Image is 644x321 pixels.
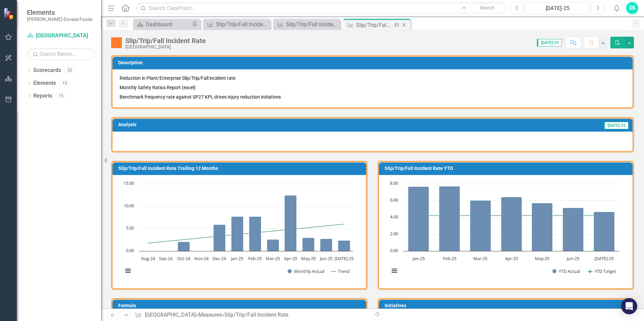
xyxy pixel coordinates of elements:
[118,122,330,127] h3: Analysis
[412,255,425,261] text: Jan-25
[126,247,134,253] text: 0.00
[118,166,363,171] h3: Slip/Trip/Fall Incident Rate Trailing 12 Months
[125,44,206,49] div: [GEOGRAPHIC_DATA]
[27,32,94,40] a: [GEOGRAPHIC_DATA]
[64,68,75,73] div: 32
[125,37,206,44] div: Slip/Trip/Fall Incident Rate
[385,166,629,171] h3: Slip/Trip/Fall Incident Rate YTD
[471,3,504,13] button: Search
[334,255,354,261] text: [DATE]-25
[123,266,133,276] button: View chart menu, Chart
[205,20,269,29] a: Slip/Trip/Fall Incident Rate
[594,212,615,251] path: Jul-25, 4.6577934. YTD Actual.
[301,255,316,261] text: May-25
[136,2,506,14] input: Search ClearPoint...
[566,255,579,261] text: Jun-25
[470,201,491,251] path: Mar-25, 6.01864723. YTD Actual.
[118,60,629,65] h3: Description
[120,83,625,92] p: Monthly Safety Ratios Report (excel)
[33,92,52,100] a: Reports
[386,180,625,281] div: Chart. Highcharts interactive chart.
[214,225,226,251] path: Dec-24, 5.89163834. Monthly Actual.
[56,93,66,99] div: 15
[224,312,288,318] div: Slip/Trip/Fall Incident Rate
[33,79,56,87] a: Elements
[385,303,629,308] h3: Initiatives
[535,255,549,261] text: May-25
[537,39,562,46] span: [DATE]-25
[111,37,122,48] img: Warning
[194,255,209,261] text: Nov-24
[505,255,518,261] text: Apr-25
[27,16,93,22] small: [PERSON_NAME]-Dorada Foods
[390,214,398,220] text: 4.00
[390,197,398,203] text: 6.00
[145,312,196,318] a: [GEOGRAPHIC_DATA]
[563,208,584,251] path: Jun-25, 5.1446461. YTD Actual.
[120,180,356,281] svg: Interactive chart
[594,255,614,261] text: [DATE]-25
[33,67,61,74] a: Scorecards
[120,75,625,83] p: Reduction in Plant/Enterprise Slip/Trip/Fall incident rate
[331,268,350,274] button: Show Trend
[230,255,243,261] text: Jan-25
[59,80,70,86] div: 19
[439,186,460,251] path: Feb-25, 7.70154659. YTD Actual.
[626,2,638,14] button: DS
[356,21,392,29] div: Slip/Trip/Fall Incident Rate
[124,203,134,209] text: 10.00
[266,255,280,261] text: Mar-25
[288,268,324,274] button: Show Monthly Actual
[135,311,367,319] div: » »
[146,20,190,29] div: Dashboard
[178,242,190,251] path: Oct-24, 2.09730994. Monthly Actual.
[126,225,134,231] text: 5.00
[177,255,191,261] text: Oct-24
[120,180,359,281] div: Chart. Highcharts interactive chart.
[275,20,339,29] a: Slip/Trip/Fall Incident Rate
[604,122,629,129] span: [DATE]-25
[248,255,262,261] text: Feb-25
[473,255,487,261] text: Mar-25
[320,239,332,251] path: Jun-25, 2.77152606. Monthly Actual.
[525,2,590,14] button: [DATE]-25
[213,255,226,261] text: Dec-24
[3,7,16,20] img: ClearPoint Strategy
[198,312,222,318] a: Measures
[528,4,587,12] div: [DATE]-25
[319,255,332,261] text: Jun-25
[390,180,398,186] text: 8.00
[249,217,261,251] path: Feb-25, 7.72331383. Monthly Actual.
[216,20,269,29] div: Slip/Trip/Fall Incident Rate
[443,255,456,261] text: Feb-25
[27,48,94,60] input: Search Below...
[118,303,363,308] h3: Formula
[267,240,279,251] path: Mar-25, 2.60424974. Monthly Actual.
[286,20,339,29] div: Slip/Trip/Fall Incident Rate
[141,255,155,261] text: Aug-24
[231,217,244,251] path: Jan-25, 7.6799017. Monthly Actual.
[408,186,615,251] g: YTD Actual, series 1 of 2. Bar series with 7 bars.
[285,195,297,251] path: Apr-25, 12.42402707. Monthly Actual.
[120,92,625,100] p: Benchmark frequency rate against SP27 KPI, drives injury reduction initiatives
[621,298,637,314] div: Open Intercom Messenger
[390,247,398,253] text: 0.00
[408,187,429,251] path: Jan-25, 7.6799017. YTD Actual.
[501,197,522,251] path: Apr-25, 6.43324055. YTD Actual.
[124,180,134,186] text: 15.00
[390,230,398,237] text: 2.00
[552,268,580,274] button: Show YTD Actual
[135,20,190,29] a: Dashboard
[532,203,553,251] path: May-25, 5.68556459. YTD Actual.
[386,180,623,281] svg: Interactive chart
[588,268,616,274] button: Show YTD Target
[159,255,173,261] text: Sep-24
[480,5,494,10] span: Search
[302,238,315,251] path: May-25, 2.94624575. Monthly Actual.
[390,266,399,276] button: View chart menu, Chart
[27,8,93,16] span: Elements
[338,241,350,251] path: Jul-25, 2.39311739. Monthly Actual.
[284,255,297,261] text: Apr-25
